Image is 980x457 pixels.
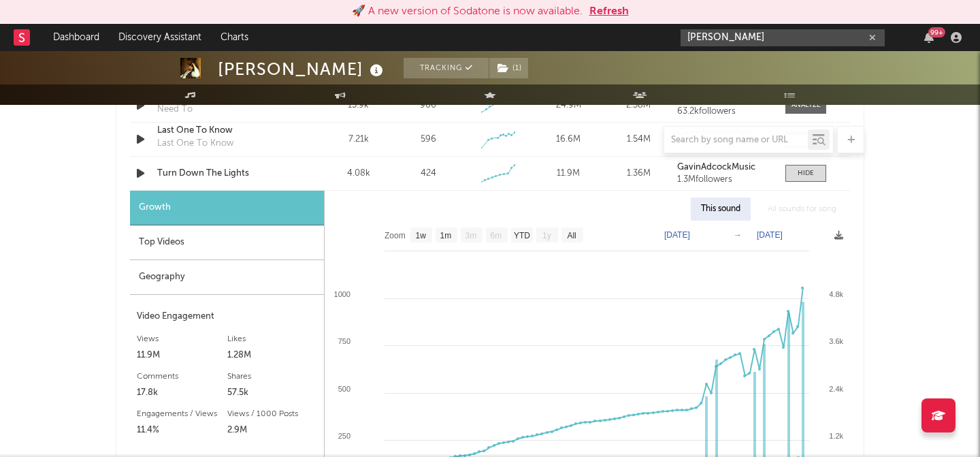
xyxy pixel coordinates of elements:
a: GavinAdcockMusic [677,163,772,172]
text: 2.4k [829,385,843,393]
button: Refresh [589,3,629,20]
text: All [567,231,576,240]
a: Last One To Know [157,124,299,138]
div: This sound [691,198,751,221]
a: Charts [211,24,258,51]
input: Search for artists [681,29,885,46]
text: 6m [491,231,502,240]
text: 3m [465,231,477,240]
div: 1.28M [227,347,318,364]
text: → [734,230,742,240]
text: 250 [338,432,350,440]
strong: GavinAdcockMusic [677,163,755,172]
div: Video Engagement [137,309,317,325]
text: Zoom [385,231,406,240]
a: Turn Down The Lights [157,167,299,180]
div: Top Videos [130,225,324,260]
div: Growth [130,191,324,225]
div: 11.9M [137,347,227,364]
div: 2.9M [227,422,318,439]
button: 99+ [924,32,934,43]
div: [PERSON_NAME] [218,58,387,80]
a: Dashboard [44,24,109,51]
div: Engagements / Views [137,406,227,422]
div: 2.38M [607,99,670,112]
text: 4.8k [829,290,843,298]
div: Views / 1000 Posts [227,406,318,422]
div: 57.5k [227,385,318,401]
button: (1) [489,58,528,78]
div: Comments [137,368,227,385]
text: 750 [338,337,350,345]
text: 1m [440,231,452,240]
button: Tracking [404,58,489,78]
div: Shares [227,368,318,385]
text: [DATE] [664,230,690,240]
div: 4.08k [327,167,390,180]
div: 63.2k followers [677,107,772,116]
div: 424 [421,167,436,180]
div: 24.9M [537,99,600,112]
input: Search by song name or URL [664,135,808,146]
text: 1000 [334,290,350,298]
text: YTD [514,231,530,240]
span: ( 1 ) [489,58,529,78]
div: 1.3M followers [677,175,772,185]
div: All sounds for song [757,198,847,221]
text: [DATE] [757,230,783,240]
div: 13.9k [327,99,390,112]
div: Likes [227,331,318,347]
div: Views [137,331,227,347]
text: 1w [416,231,427,240]
div: 17.8k [137,385,227,401]
div: Geography [130,260,324,295]
div: Need To [157,103,193,116]
div: 1.36M [607,167,670,180]
text: 3.6k [829,337,843,345]
a: Discovery Assistant [109,24,211,51]
div: 🚀 A new version of Sodatone is now available. [352,3,583,20]
text: 500 [338,385,350,393]
div: 11.4% [137,422,227,439]
text: 1.2k [829,432,843,440]
div: 11.9M [537,167,600,180]
div: 900 [420,99,436,112]
div: 99 + [928,27,945,37]
text: 1y [542,231,551,240]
